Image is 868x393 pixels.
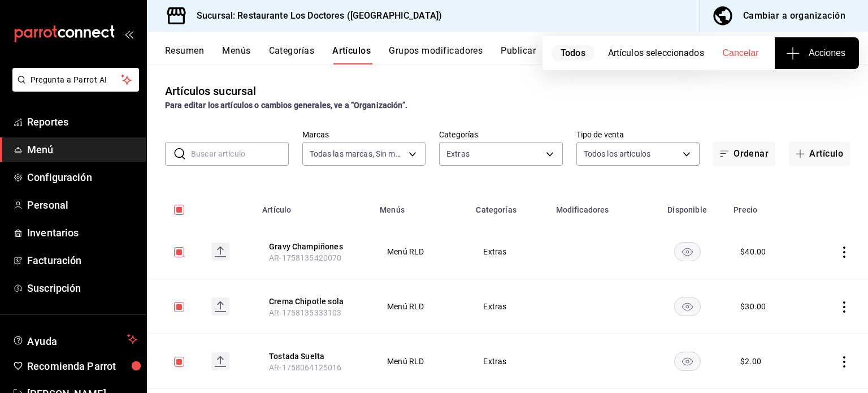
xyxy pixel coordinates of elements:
[124,29,133,38] button: open_drawer_menu
[788,46,845,60] span: Acciones
[839,356,850,368] button: actions
[269,308,341,317] span: AR-1758135333103
[31,74,121,86] span: Pregunta a Parrot AI
[469,188,549,224] th: Categorías
[373,188,469,224] th: Menús
[549,188,648,224] th: Modificadores
[165,45,868,64] div: navigation tabs
[740,246,766,257] div: $ 40.00
[222,45,250,64] button: Menús
[27,142,137,157] span: Menú
[483,357,535,365] span: Extras
[310,148,405,159] span: Todas las marcas, Sin marca
[387,303,455,310] span: Menú RLD
[27,280,137,296] span: Suscripción
[743,8,845,24] div: Cambiar a organización
[483,303,535,310] span: Extras
[332,45,371,64] button: Artículos
[439,131,563,139] label: Categorías
[723,48,759,58] span: Cancelar
[446,148,470,159] span: Extras
[165,101,407,110] strong: Para editar los artículos o cambios generales, ve a “Organización”.
[269,351,359,362] button: edit-product-location
[27,170,137,185] span: Configuración
[706,37,775,69] button: Cancelar
[389,45,483,64] button: Grupos modificadores
[165,45,204,64] button: Resumen
[27,197,137,213] span: Personal
[255,188,373,224] th: Artículo
[188,9,442,23] h3: Sucursal: Restaurante Los Doctores ([GEOGRAPHIC_DATA])
[740,301,766,312] div: $ 30.00
[839,247,850,258] button: actions
[269,363,341,372] span: AR-1758064125016
[8,82,139,94] a: Pregunta a Parrot AI
[483,248,535,256] span: Extras
[27,332,123,346] span: Ayuda
[165,83,256,100] div: Artículos sucursal
[674,297,701,316] button: availability-product
[269,296,359,307] button: edit-product-location
[269,45,315,64] button: Categorías
[713,142,775,166] button: Ordenar
[12,68,139,92] button: Pregunta a Parrot AI
[501,45,536,64] button: Publicar
[789,142,850,166] button: Artículo
[387,357,455,365] span: Menú RLD
[269,253,341,262] span: AR-1758135420070
[302,131,426,139] label: Marcas
[674,352,701,371] button: availability-product
[674,242,701,261] button: availability-product
[839,301,850,313] button: actions
[27,359,137,374] span: Recomienda Parrot
[387,248,455,256] span: Menú RLD
[740,356,761,367] div: $ 2.00
[576,131,700,139] label: Tipo de venta
[191,142,289,165] input: Buscar artículo
[727,188,804,224] th: Precio
[584,148,651,159] span: Todos los artículos
[27,253,137,268] span: Facturación
[27,114,137,129] span: Reportes
[269,241,359,252] button: edit-product-location
[608,46,710,60] div: Artículos seleccionados
[775,37,859,69] button: Acciones
[648,188,727,224] th: Disponible
[27,225,137,240] span: Inventarios
[552,45,594,61] span: Todos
